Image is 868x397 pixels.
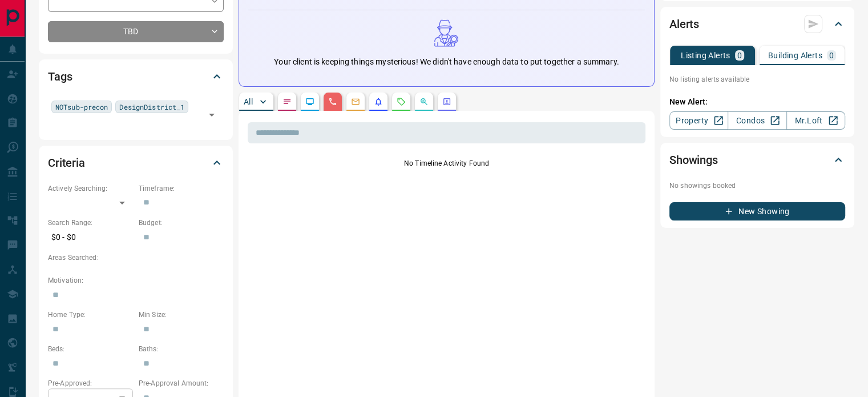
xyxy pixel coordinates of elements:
svg: Emails [351,97,360,106]
button: New Showing [669,202,845,220]
p: Home Type: [48,310,133,320]
svg: Opportunities [419,97,429,106]
p: Baths: [139,344,224,354]
svg: Lead Browsing Activity [305,97,314,106]
p: No listing alerts available [669,74,845,85]
p: Pre-Approval Amount: [139,378,224,388]
svg: Notes [282,97,292,106]
svg: Requests [397,97,406,106]
p: Areas Searched: [48,252,224,263]
div: Alerts [669,10,845,38]
p: Listing Alerts [681,51,730,59]
div: Tags [48,63,224,90]
p: 0 [737,51,742,59]
svg: Listing Alerts [374,97,383,106]
span: NOTsub-precon [55,101,108,113]
p: Beds: [48,344,133,354]
svg: Agent Actions [442,97,451,106]
p: $0 - $0 [48,228,133,247]
p: No Timeline Activity Found [248,158,645,169]
button: Open [204,107,220,123]
div: Criteria [48,149,224,177]
p: Search Range: [48,218,133,228]
span: DesignDistrict_1 [119,101,184,113]
p: Pre-Approved: [48,378,133,388]
h2: Alerts [669,15,699,33]
p: Budget: [139,218,224,228]
p: No showings booked [669,181,845,191]
p: Actively Searching: [48,183,133,194]
a: Mr.Loft [786,111,845,130]
h2: Showings [669,151,718,169]
a: Condos [728,111,786,130]
h2: Criteria [48,154,85,172]
h2: Tags [48,67,72,86]
p: 0 [829,51,834,59]
p: New Alert: [669,96,845,108]
p: Your client is keeping things mysterious! We didn't have enough data to put together a summary. [274,56,619,68]
a: Property [669,111,728,130]
p: Motivation: [48,275,224,286]
p: Min Size: [139,310,224,320]
p: Building Alerts [768,51,822,59]
div: TBD [48,21,224,42]
svg: Calls [328,97,337,106]
p: All [244,98,253,106]
div: Showings [669,146,845,174]
p: Timeframe: [139,183,224,194]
